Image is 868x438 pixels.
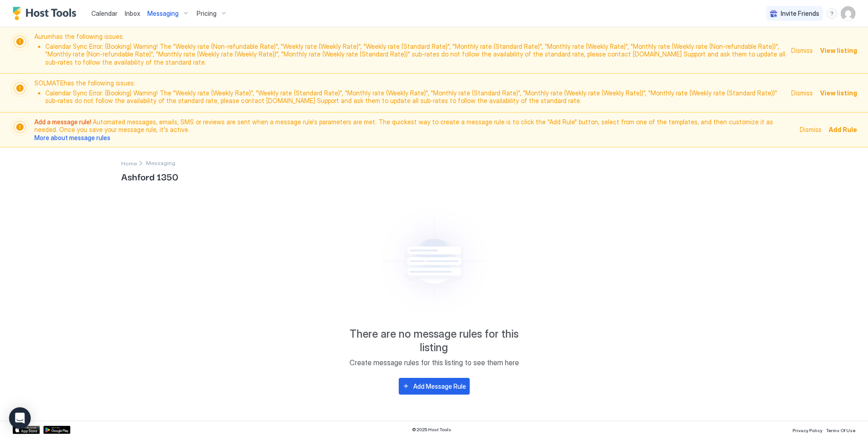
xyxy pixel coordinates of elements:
[34,33,786,68] span: Aurum has the following issues:
[91,9,118,18] a: Calendar
[820,88,857,98] div: View listing
[146,160,175,166] span: Breadcrumb
[793,428,822,433] span: Privacy Policy
[412,427,451,433] span: © 2025 Host Tools
[197,9,217,18] span: Pricing
[121,158,137,168] div: Breadcrumb
[121,160,137,167] span: Home
[121,170,747,183] span: Ashford 1350
[13,426,40,434] a: App Store
[147,9,179,18] span: Messaging
[826,8,837,19] div: menu
[34,118,794,142] span: Automated messages, emails, SMS or reviews are sent when a message rule's parameters are met. The...
[413,381,466,391] div: Add Message Rule
[349,358,519,367] span: Create message rules for this listing to see them here
[791,46,813,55] div: Dismiss
[841,6,855,21] div: User profile
[13,7,80,20] a: Host Tools Logo
[45,42,786,66] li: Calendar Sync Error: (Booking) Warning! The "Weekly rate (Non-refundable Rate)", "Weekly rate (We...
[34,79,786,107] span: SOLMATE has the following issues:
[125,9,140,18] a: Inbox
[829,125,857,134] div: Add Rule
[45,89,786,105] li: Calendar Sync Error: (Booking) Warning! The "Weekly rate (Weekly Rate)", "Weekly rate (Standard R...
[121,158,137,168] a: Home
[781,9,819,18] span: Invite Friends
[820,46,857,55] div: View listing
[791,88,813,98] div: Dismiss
[356,198,512,324] div: Empty image
[43,426,71,434] a: Google Play Store
[826,428,855,433] span: Terms Of Use
[793,425,822,434] a: Privacy Policy
[399,378,470,395] button: Add Message Rule
[826,425,855,434] a: Terms Of Use
[34,134,110,141] a: More about message rules
[800,125,821,134] div: Dismiss
[344,327,524,354] span: There are no message rules for this listing
[9,407,31,429] div: Open Intercom Messenger
[34,118,93,126] span: Add a message rule!
[91,9,118,17] span: Calendar
[125,9,140,17] span: Inbox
